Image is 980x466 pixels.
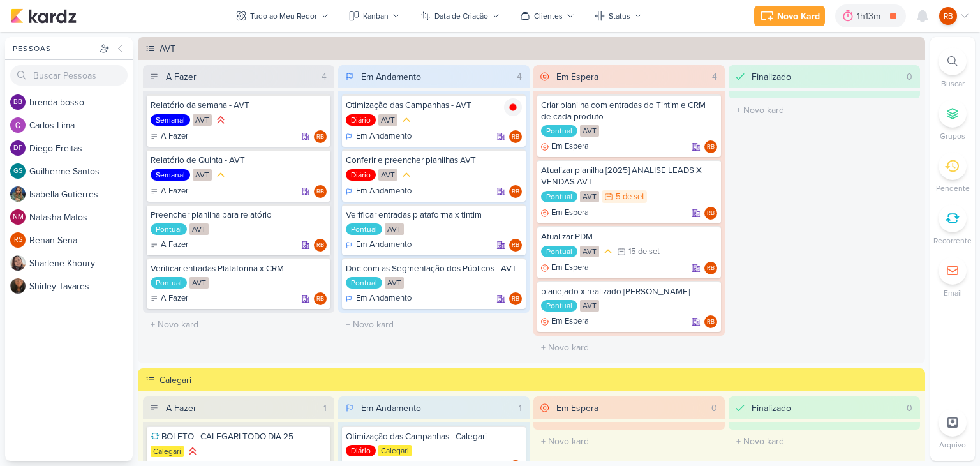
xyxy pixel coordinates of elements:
[512,134,519,140] p: RB
[161,292,188,305] p: A Fazer
[941,78,965,89] p: Buscar
[161,185,188,198] p: A Fazer
[706,402,722,415] div: 0
[707,319,715,326] p: RB
[29,257,133,270] div: S h a r l e n e K h o u r y
[189,277,209,289] div: AVT
[509,239,522,252] div: Rogerio Bispo
[151,130,188,143] div: A Fazer
[314,292,327,305] div: Rogerio Bispo
[10,94,26,110] div: brenda bosso
[551,262,589,274] p: Em Espera
[10,278,26,294] img: Shirley Tavares
[602,245,614,258] div: Prioridade Média
[509,292,522,305] div: Responsável: Rogerio Bispo
[13,214,24,221] p: NM
[541,286,717,297] div: planejado x realizado Éden
[10,232,26,248] div: Renan Sena
[509,239,522,252] div: Responsável: Rogerio Bispo
[166,70,197,84] div: A Fazer
[541,140,589,153] div: Em Espera
[704,207,717,220] div: Responsável: Rogerio Bispo
[512,243,519,249] p: RB
[193,114,212,126] div: AVT
[29,188,133,201] div: I s a b e l l a G u t i e r r e s
[189,223,209,235] div: AVT
[551,207,589,220] p: Em Espera
[930,47,975,89] li: Ctrl + F
[346,263,522,274] div: Doc com as Segmentação dos Públicos - AVT
[151,263,327,274] div: Verificar entradas Plataforma x CRM
[29,142,133,155] div: D i e g o F r e i t a s
[356,239,412,252] p: Em Andamento
[541,231,717,243] div: Atualizar PDM
[504,98,522,116] img: tracking
[939,7,957,25] div: Rogerio Bispo
[314,130,327,143] div: Rogerio Bispo
[752,402,791,415] div: Finalizado
[314,185,327,198] div: Rogerio Bispo
[346,114,376,126] div: Diário
[541,191,577,202] div: Pontual
[151,292,188,305] div: A Fazer
[704,315,717,328] div: Responsável: Rogerio Bispo
[10,65,128,86] input: Buscar Pessoas
[400,114,413,126] div: Prioridade Média
[14,237,22,244] p: RS
[378,169,397,181] div: AVT
[541,315,589,328] div: Em Espera
[346,239,412,252] div: Em Andamento
[346,223,382,235] div: Pontual
[151,431,327,442] div: BOLETO - CALEGARI TODO DIA 25
[541,300,577,312] div: Pontual
[512,70,527,84] div: 4
[361,402,421,415] div: Em Andamento
[10,186,26,202] img: Isabella Gutierres
[616,193,644,201] div: 5 de set
[166,402,197,415] div: A Fazer
[509,292,522,305] div: Rogerio Bispo
[378,114,397,126] div: AVT
[346,445,376,456] div: Diário
[400,169,413,181] div: Prioridade Média
[754,6,825,26] button: Novo Kard
[314,239,327,252] div: Responsável: Rogerio Bispo
[314,185,327,198] div: Responsável: Rogerio Bispo
[314,292,327,305] div: Responsável: Rogerio Bispo
[580,246,599,257] div: AVT
[151,185,188,198] div: A Fazer
[707,266,715,272] p: RB
[13,168,22,175] p: GS
[536,338,722,357] input: + Novo kard
[361,70,421,84] div: Em Andamento
[356,130,412,143] p: Em Andamento
[509,130,522,143] div: Rogerio Bispo
[29,119,133,132] div: C a r l o s L i m a
[346,130,412,143] div: Em Andamento
[316,189,324,195] p: RB
[151,223,187,235] div: Pontual
[29,211,133,224] div: N a t a s h a M a t o s
[10,140,26,156] div: Diego Freitas
[356,185,412,198] p: Em Andamento
[214,169,227,181] div: Prioridade Média
[346,185,412,198] div: Em Andamento
[509,130,522,143] div: Responsável: Rogerio Bispo
[316,134,324,140] p: RB
[314,130,327,143] div: Responsável: Rogerio Bispo
[10,43,97,54] div: Pessoas
[10,255,26,271] img: Sharlene Khoury
[512,189,519,195] p: RB
[541,207,589,220] div: Em Espera
[13,99,22,106] p: bb
[151,169,190,181] div: Semanal
[151,154,327,166] div: Relatório de Quinta - AVT
[541,125,577,137] div: Pontual
[704,262,717,274] div: Rogerio Bispo
[341,315,527,334] input: + Novo kard
[314,239,327,252] div: Rogerio Bispo
[580,300,599,312] div: AVT
[161,130,188,143] p: A Fazer
[902,402,917,415] div: 0
[704,262,717,274] div: Responsável: Rogerio Bispo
